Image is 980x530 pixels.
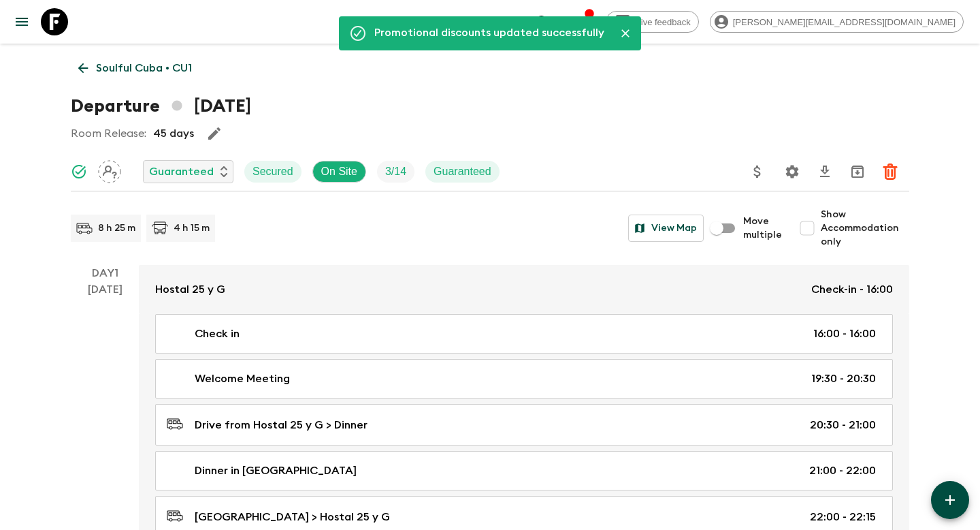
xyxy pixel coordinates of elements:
span: Give feedback [627,17,698,27]
p: Check in [195,326,240,342]
a: Soulful Cuba • CU1 [71,54,199,82]
a: Dinner in [GEOGRAPHIC_DATA]21:00 - 22:00 [155,451,893,490]
p: Hostal 25 y G [155,281,225,298]
button: Settings [779,158,806,185]
p: Drive from Hostal 25 y G > Dinner [195,417,367,433]
p: Guaranteed [434,163,491,180]
p: Secured [252,163,293,180]
p: 4 h 15 m [174,221,210,235]
p: 19:30 - 20:30 [811,371,876,387]
div: On Site [312,161,366,183]
div: Secured [244,161,301,183]
div: [PERSON_NAME][EMAIL_ADDRESS][DOMAIN_NAME] [710,11,964,33]
span: Show Accommodation only [821,208,909,249]
button: search adventures [529,8,557,35]
p: Welcome Meeting [195,371,290,387]
a: Drive from Hostal 25 y G > Dinner20:30 - 21:00 [155,404,893,446]
button: Delete [877,158,904,185]
button: Update Price, Early Bird Discount and Costs [744,158,771,185]
button: View Map [628,215,704,242]
p: 3 / 14 [385,163,406,180]
div: Trip Fill [377,161,414,183]
button: Download CSV [811,158,838,185]
p: Room Release: [71,125,146,142]
span: Move multiple [743,215,783,242]
p: Dinner in [GEOGRAPHIC_DATA] [195,463,357,479]
button: menu [8,8,35,35]
p: 20:30 - 21:00 [810,417,876,433]
p: 8 h 25 m [98,221,135,235]
span: Assign pack leader [98,164,121,175]
a: Check in16:00 - 16:00 [155,314,893,354]
svg: Synced Successfully [71,163,87,180]
a: Welcome Meeting19:30 - 20:30 [155,359,893,399]
span: [PERSON_NAME][EMAIL_ADDRESS][DOMAIN_NAME] [725,17,963,27]
p: Soulful Cuba • CU1 [96,60,192,76]
a: Give feedback [606,11,699,33]
h1: Departure [DATE] [71,93,251,120]
p: 45 days [153,125,194,142]
a: Hostal 25 y GCheck-in - 16:00 [139,265,909,314]
p: Check-in - 16:00 [811,281,893,298]
p: 22:00 - 22:15 [810,509,876,525]
button: Archive (Completed, Cancelled or Unsynced Departures only) [844,158,871,185]
p: 16:00 - 16:00 [813,326,876,342]
p: On Site [321,163,357,180]
p: 21:00 - 22:00 [809,463,876,479]
button: Close [615,23,636,44]
p: [GEOGRAPHIC_DATA] > Hostal 25 y G [195,509,390,525]
p: Guaranteed [149,163,214,180]
p: Day 1 [71,265,139,281]
div: Promotional discounts updated successfully [374,20,604,46]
